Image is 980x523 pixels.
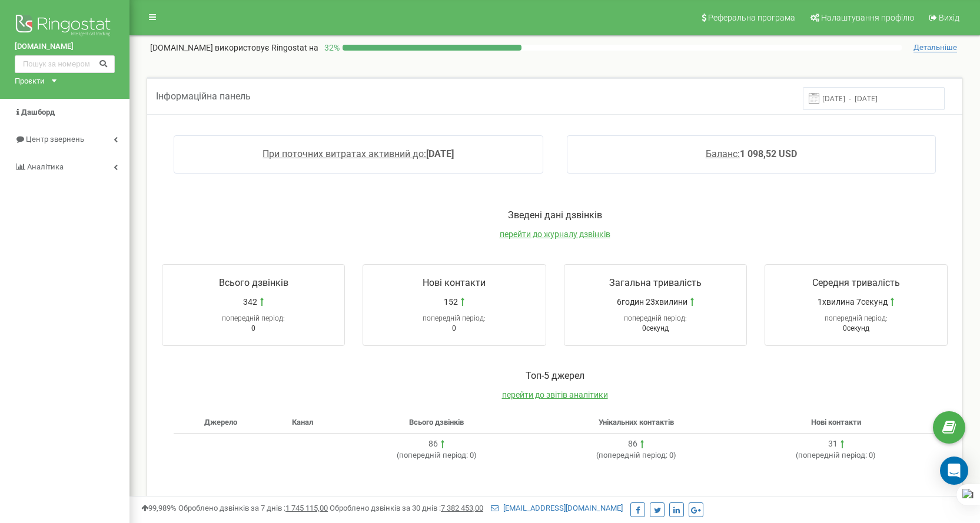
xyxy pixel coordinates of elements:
div: 31 [828,438,838,450]
span: Інформаційна панель [156,91,251,102]
span: ( 0 ) [596,451,676,459]
span: 99,989% [141,504,177,512]
p: [DOMAIN_NAME] [150,42,318,54]
span: Дашборд [21,108,55,116]
span: Зведені дані дзвінків [508,209,602,221]
span: попередній період: [798,451,867,459]
span: Всього дзвінків [219,277,288,288]
span: Джерело [204,418,237,427]
div: 86 [628,438,637,450]
u: 7 382 453,00 [441,504,483,512]
span: Баланс: [706,148,740,159]
span: Середня тривалість [812,277,900,288]
span: Детальніше [913,43,957,52]
span: 0секунд [843,324,869,332]
span: Загальна тривалість [609,277,702,288]
img: Ringostat logo [15,12,115,41]
a: перейти до журналу дзвінків [500,229,610,239]
span: 342 [243,296,257,308]
span: ( 0 ) [397,451,477,459]
span: Аналiтика [27,162,64,171]
span: ( 0 ) [796,451,876,459]
span: попередній період: [222,314,285,322]
span: Реферальна програма [708,13,795,22]
div: Open Intercom Messenger [940,457,968,485]
a: [DOMAIN_NAME] [15,41,115,52]
span: попередній період: [399,451,468,459]
span: 0 [452,324,456,332]
span: Вихід [939,13,959,22]
span: 1хвилина 7секунд [818,296,888,308]
span: Нові контакти [811,418,861,427]
a: [EMAIL_ADDRESS][DOMAIN_NAME] [491,504,623,512]
div: Проєкти [15,76,45,87]
span: попередній період: [423,314,486,322]
span: 152 [444,296,458,308]
span: Канал [292,418,313,427]
span: Центр звернень [26,135,84,144]
input: Пошук за номером [15,55,115,73]
span: Унікальних контактів [599,418,674,427]
span: попередній період: [599,451,667,459]
span: використовує Ringostat на [215,43,318,52]
span: попередній період: [825,314,888,322]
span: Налаштування профілю [821,13,914,22]
span: попередній період: [624,314,687,322]
span: При поточних витратах активний до: [263,148,426,159]
span: Всього дзвінків [409,418,464,427]
u: 1 745 115,00 [285,504,328,512]
span: Оброблено дзвінків за 30 днів : [330,504,483,512]
span: 6годин 23хвилини [617,296,687,308]
span: 0секунд [642,324,669,332]
span: 0 [251,324,255,332]
p: 32 % [318,42,343,54]
a: При поточних витратах активний до:[DATE] [263,148,454,159]
span: Нові контакти [423,277,486,288]
a: перейти до звітів аналітики [502,390,608,399]
span: Оброблено дзвінків за 7 днів : [178,504,328,512]
a: Баланс:1 098,52 USD [706,148,797,159]
div: 86 [428,438,438,450]
span: Toп-5 джерел [526,370,584,381]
